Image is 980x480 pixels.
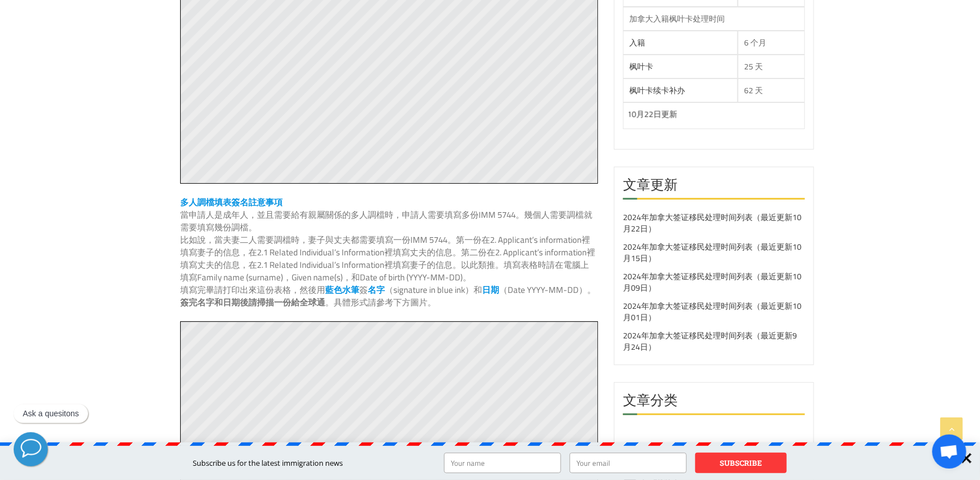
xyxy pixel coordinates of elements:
[180,194,283,210] strong: 多人調檔填表簽名註意事項
[570,453,687,473] input: Your email
[932,435,966,469] a: 打開聊天
[940,417,963,440] a: Go to Top
[368,282,385,298] span: 名字
[623,239,802,266] a: 2024年加拿大签证移民处理时间列表（最近更新10月15日）
[623,269,802,295] a: 2024年加拿大签证移民处理时间列表（最近更新10月09日）
[623,299,802,325] a: 2024年加拿大签证移民处理时间列表（最近更新10月01日）
[738,31,805,55] td: 6 个月
[629,35,645,50] a: 入籍
[482,282,499,298] span: 日期
[629,13,799,24] div: 加拿大入籍枫叶卡处理时间
[180,209,597,234] p: 當申請人是成年人，並且需要給有親屬關係的多人調檔時，申請人需要填寫多份IMM 5744。幾個人需要調檔就需要填寫幾份調檔。
[325,282,359,298] span: 藍色水筆
[720,458,762,468] strong: SUBSCRIBE
[623,176,805,200] h2: 文章更新
[738,78,805,102] td: 62 天
[765,107,841,122] a: 2024年10月22日更新
[629,59,653,74] a: 枫叶卡
[623,391,805,415] h2: 文章分类
[629,83,685,98] a: 枫叶卡续卡补办
[180,284,597,309] p: 填寫完畢請打印出來這份表格，然後用 簽 （signature in blue ink）和 （Date YYYY-MM-DD）。 。具體形式請參考下方圖片。
[180,294,325,311] strong: 簽完名字和日期後請掃描一份給全球通
[180,234,597,284] p: 比如說，當夫妻二人需要調檔時，妻子與丈夫都需要填寫一份IMM 5744。第一份在2. Applicant’s information裡填寫妻子的信息，在2.1 Related Individua...
[623,328,797,354] a: 2024年加拿大签证移民处理时间列表（最近更新9月24日）
[23,409,79,419] p: Ask a quesitons
[623,210,802,236] a: 2024年加拿大签证移民处理时间列表（最近更新10月22日）
[738,55,805,78] td: 25 天
[193,458,343,468] span: Subscribe us for the latest immigration news
[444,453,561,473] input: Your name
